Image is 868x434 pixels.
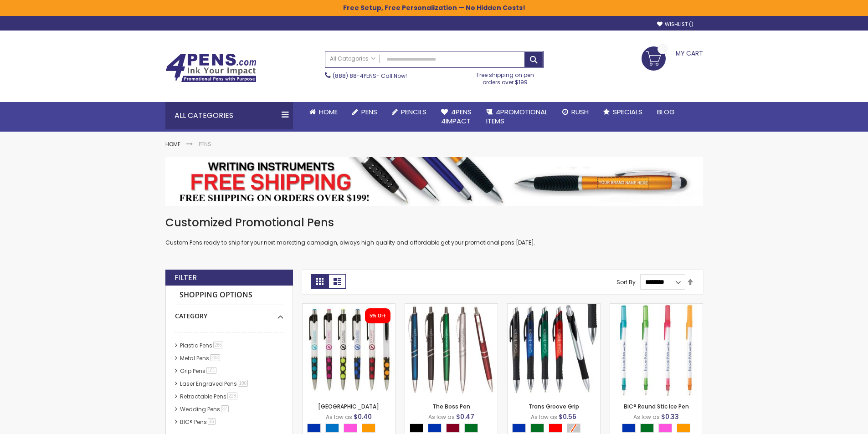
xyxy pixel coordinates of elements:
[555,102,596,122] a: Rush
[549,424,562,433] div: Red
[326,413,352,421] span: As low as
[428,413,455,421] span: As low as
[175,286,283,305] strong: Shopping Options
[178,418,219,426] a: BIC® Pens16
[456,412,474,421] span: $0.47
[446,424,460,433] div: Burgundy
[206,367,217,374] span: 181
[610,304,703,396] img: BIC® Round Stic Ice Pen
[208,418,216,425] span: 16
[227,393,238,399] span: 228
[613,107,642,117] span: Specials
[175,273,197,283] strong: Filter
[405,303,498,311] a: The Boss Pen
[175,305,283,321] div: Category
[307,424,321,433] div: Blue
[330,55,375,62] span: All Categories
[178,367,220,375] a: Grip Pens181
[616,278,636,286] label: Sort By
[479,102,555,132] a: 4PROMOTIONALITEMS
[165,53,257,82] img: 4Pens Custom Pens and Promotional Products
[302,102,345,122] a: Home
[362,424,375,433] div: Orange
[405,304,498,396] img: The Boss Pen
[303,303,395,311] a: New Orleans Pen
[467,68,544,86] div: Free shipping on pen orders over $199
[657,107,675,117] span: Blog
[486,107,548,126] span: 4PROMOTIONAL ITEMS
[318,403,379,410] a: [GEOGRAPHIC_DATA]
[345,102,385,122] a: Pens
[210,354,221,361] span: 203
[319,107,338,117] span: Home
[657,21,693,28] a: Wishlist
[385,102,434,122] a: Pencils
[571,107,589,117] span: Rush
[650,102,682,122] a: Blog
[661,412,679,421] span: $0.33
[238,380,248,387] span: 100
[508,304,600,396] img: Trans Groove Grip
[221,405,229,412] span: 37
[178,380,252,388] a: Laser Engraved Pens100
[624,403,689,410] a: BIC® Round Stic Ice Pen
[165,215,703,230] h1: Customized Promotional Pens
[622,424,636,433] div: Blue
[333,72,376,80] a: (888) 88-4PENS
[530,424,544,433] div: Green
[559,412,576,421] span: $0.56
[658,424,672,433] div: Pink
[165,215,703,247] div: Custom Pens ready to ship for your next marketing campaign, always high quality and affordable ge...
[325,51,380,66] a: All Categories
[640,424,654,433] div: Green
[303,304,395,396] img: New Orleans Pen
[325,424,339,433] div: Blue Light
[165,157,703,206] img: Pens
[677,424,690,433] div: Orange
[311,274,329,289] strong: Grid
[165,102,293,129] div: All Categories
[434,102,479,132] a: 4Pens4impact
[410,424,423,433] div: Black
[633,413,660,421] span: As low as
[370,313,386,319] div: 5% OFF
[401,107,426,117] span: Pencils
[178,393,241,400] a: Retractable Pens228
[596,102,650,122] a: Specials
[428,424,442,433] div: Blue
[531,413,557,421] span: As low as
[178,405,232,413] a: Wedding Pens37
[529,403,579,410] a: Trans Groove Grip
[165,140,180,148] a: Home
[464,424,478,433] div: Green
[610,303,703,311] a: BIC® Round Stic Ice Pen
[354,412,372,421] span: $0.40
[178,354,224,362] a: Metal Pens203
[512,424,526,433] div: Blue
[178,342,227,349] a: Plastic Pens285
[432,403,470,410] a: The Boss Pen
[344,424,357,433] div: Pink
[361,107,377,117] span: Pens
[441,107,472,126] span: 4Pens 4impact
[213,342,224,348] span: 285
[508,303,600,311] a: Trans Groove Grip
[199,140,211,148] strong: Pens
[333,72,407,80] span: - Call Now!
